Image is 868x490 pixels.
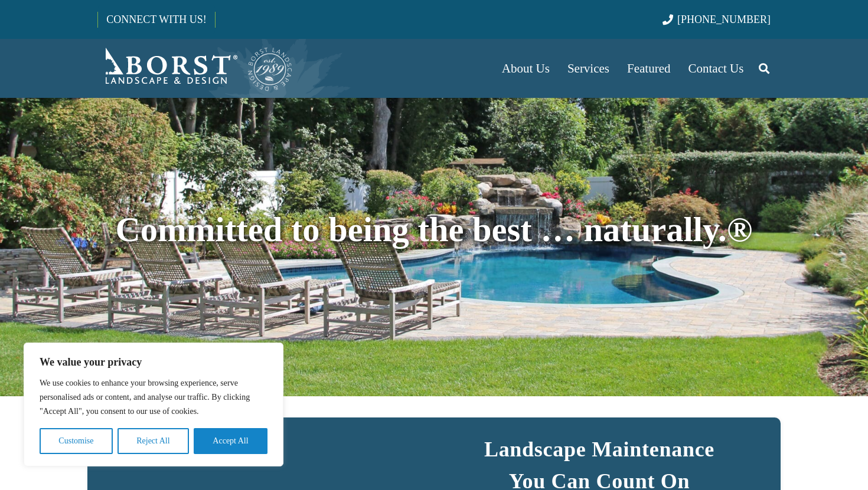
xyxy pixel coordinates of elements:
div: We value your privacy [24,343,283,466]
p: We use cookies to enhance your browsing experience, serve personalised ads or content, and analys... [40,376,267,419]
a: Contact Us [680,39,753,98]
button: Accept All [194,428,267,454]
span: Featured [627,61,670,75]
a: [PHONE_NUMBER] [663,14,771,25]
button: Customise [40,428,113,454]
a: About Us [493,39,559,98]
span: Services [567,61,609,75]
span: [PHONE_NUMBER] [677,14,771,25]
strong: Landscape Maintenance [484,438,714,461]
a: Services [559,39,618,98]
p: We value your privacy [40,355,267,369]
button: Reject All [118,428,189,454]
a: Featured [618,39,679,98]
span: About Us [502,61,550,75]
a: Borst-Logo [97,45,293,92]
a: CONNECT WITH US! [98,5,214,34]
span: Contact Us [688,61,744,75]
span: Committed to being the best … naturally.® [116,211,753,249]
a: Search [752,54,776,83]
